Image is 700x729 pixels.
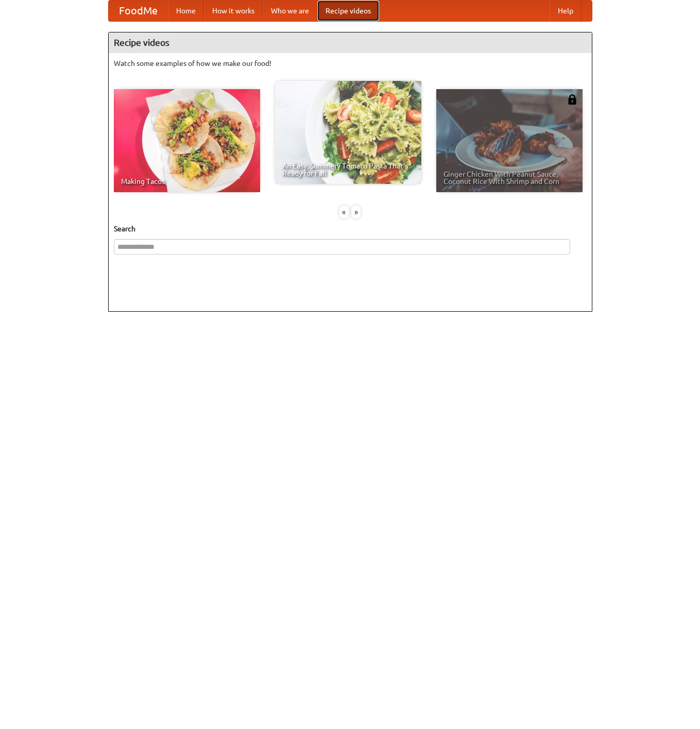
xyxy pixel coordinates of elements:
div: « [339,206,349,218]
a: Home [168,1,204,21]
span: An Easy, Summery Tomato Pasta That's Ready for Fall [282,162,414,177]
a: An Easy, Summery Tomato Pasta That's Ready for Fall [275,81,421,184]
a: Who we are [263,1,317,21]
span: Making Tacos [121,178,253,185]
a: Recipe videos [317,1,379,21]
a: Help [550,1,582,21]
img: 483408.png [567,94,577,105]
h4: Recipe videos [109,32,592,53]
div: » [351,206,361,218]
p: Watch some examples of how we make our food! [114,58,587,69]
a: FoodMe [109,1,168,21]
h5: Search [114,224,587,234]
a: Making Tacos [114,89,260,192]
a: How it works [204,1,263,21]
